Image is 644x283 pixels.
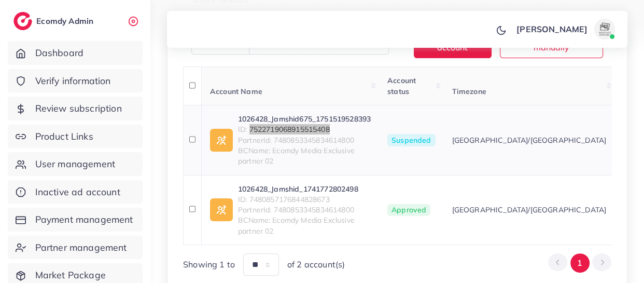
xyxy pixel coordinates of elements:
[183,259,235,271] span: Showing 1 to
[516,23,587,35] p: [PERSON_NAME]
[238,114,371,124] a: 1026428_Jamshid675_1751519528393
[548,253,611,273] ul: Pagination
[35,74,111,88] span: Verify information
[8,125,143,149] a: Product Links
[8,69,143,93] a: Verify information
[210,198,233,221] img: ic-ad-info.7fc67b75.svg
[452,205,607,215] span: [GEOGRAPHIC_DATA]/[GEOGRAPHIC_DATA]
[238,205,371,215] span: PartnerId: 7480853345834614800
[35,157,115,171] span: User management
[8,236,143,260] a: Partner management
[8,208,143,232] a: Payment management
[8,180,143,204] a: Inactive ad account
[238,145,371,167] span: BCName: Ecomdy Media Exclusive partner 02
[35,185,120,199] span: Inactive ad account
[13,12,96,30] a: logoEcomdy Admin
[35,130,93,143] span: Product Links
[8,41,143,65] a: Dashboard
[8,152,143,176] a: User management
[387,76,416,96] span: Account status
[238,194,371,205] span: ID: 7480857176844828673
[36,16,96,26] h2: Ecomdy Admin
[35,268,106,282] span: Market Package
[238,124,371,134] span: ID: 7522719068915515408
[594,19,615,39] img: avatar
[238,215,371,236] span: BCName: Ecomdy Media Exclusive partner 02
[210,129,233,152] img: ic-ad-info.7fc67b75.svg
[35,241,127,254] span: Partner management
[210,87,262,96] span: Account Name
[387,204,430,217] span: Approved
[35,213,133,226] span: Payment management
[35,102,122,115] span: Review subscription
[452,135,607,145] span: [GEOGRAPHIC_DATA]/[GEOGRAPHIC_DATA]
[238,184,371,194] a: 1026428_Jamshid_1741772802498
[387,134,435,146] span: Suspended
[452,87,486,96] span: Timezone
[8,97,143,120] a: Review subscription
[238,135,371,145] span: PartnerId: 7480853345834614800
[570,253,590,273] button: Go to page 1
[13,12,32,30] img: logo
[287,259,345,271] span: of 2 account(s)
[511,19,619,39] a: [PERSON_NAME]avatar
[35,46,83,60] span: Dashboard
